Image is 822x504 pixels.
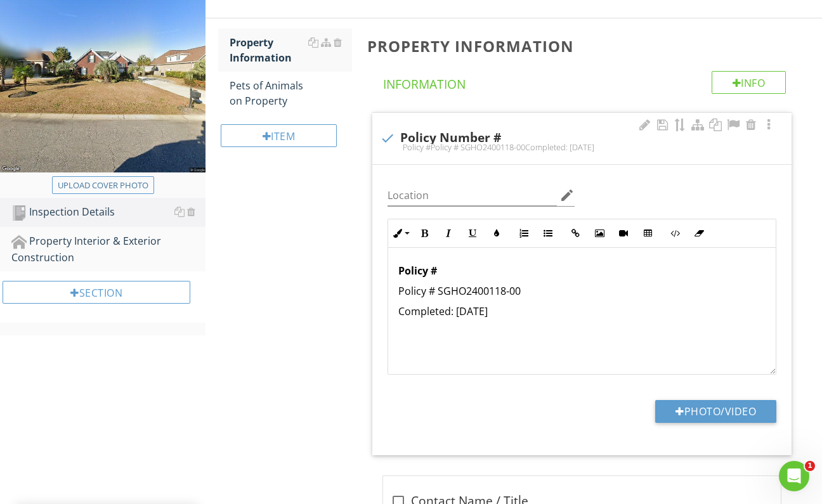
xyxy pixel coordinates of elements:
button: Insert Table [636,221,660,245]
button: Clear Formatting [687,221,711,245]
iframe: Intercom live chat [779,461,809,491]
button: Insert Link (⌘K) [563,221,587,245]
button: Insert Image (⌘P) [587,221,611,245]
button: Inline Style [388,221,412,245]
div: Item [221,124,337,147]
div: Policy #Policy # SGHO2400118-00Completed: [DATE] [380,142,784,152]
span: 1 [805,461,815,471]
button: Photo/Video [655,400,776,423]
div: Pets of Animals on Property [230,78,352,108]
button: Code View [663,221,687,245]
div: Upload cover photo [58,179,148,192]
i: edit [559,188,575,203]
button: Ordered List [512,221,536,245]
button: Bold (⌘B) [412,221,436,245]
div: Property Interior & Exterior Construction [11,233,205,265]
button: Underline (⌘U) [460,221,485,245]
button: Italic (⌘I) [436,221,460,245]
div: Inspection Details [11,204,205,221]
button: Colors [485,221,509,245]
button: Unordered List [536,221,560,245]
h4: Information [383,71,786,93]
button: Upload cover photo [52,176,154,194]
div: Info [712,71,786,94]
input: Location [388,185,557,206]
button: Insert Video [611,221,636,245]
h3: Property Information [367,37,802,55]
div: Property Information [230,35,352,65]
strong: Policy # [398,264,437,278]
div: Section [3,281,190,304]
p: Completed: [DATE] [398,304,766,319]
p: Policy # SGHO2400118-00 [398,283,766,299]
